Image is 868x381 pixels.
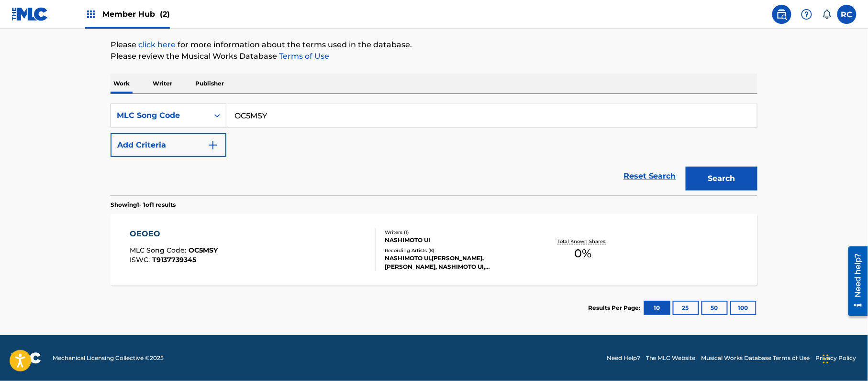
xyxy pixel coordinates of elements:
div: NASHIMOTO UI,[PERSON_NAME], [PERSON_NAME], NASHIMOTO UI, ALAIYAKASICO, [PERSON_NAME] [385,254,529,271]
p: Showing 1 - 1 of 1 results [111,201,176,209]
p: Results Per Page: [588,304,643,312]
span: T9137739345 [153,255,197,264]
form: Search Form [111,104,757,195]
iframe: Chat Widget [820,335,868,381]
button: 25 [673,301,699,315]
button: 100 [730,301,757,315]
iframe: Resource Center [841,243,868,320]
a: Need Help? [607,354,640,362]
a: Reset Search [619,166,681,187]
span: OC5MSY [189,246,218,254]
button: 10 [644,301,670,315]
span: (2) [160,10,170,19]
div: User Menu [837,5,857,24]
img: Top Rightsholders [85,9,97,20]
button: 50 [701,301,728,315]
div: OEOEO [130,228,218,240]
div: Recording Artists ( 8 ) [385,247,529,254]
div: Notifications [822,10,832,19]
img: logo [11,352,41,364]
p: Total Known Shares: [557,238,609,245]
span: Mechanical Licensing Collective © 2025 [53,354,164,362]
a: OEOEOMLC Song Code:OC5MSYISWC:T9137739345Writers (1)NASHIMOTO UIRecording Artists (8)NASHIMOTO UI... [111,214,757,286]
img: 9d2ae6d4665cec9f34b9.svg [207,139,219,151]
p: Publisher [192,74,227,94]
div: MLC Song Code [117,110,203,121]
a: The MLC Website [646,354,696,362]
img: help [801,9,812,20]
span: MLC Song Code : [130,246,189,254]
div: NASHIMOTO UI [385,236,529,244]
img: search [776,9,788,20]
a: Terms of Use [277,52,329,61]
span: 0 % [575,245,592,262]
p: Writer [150,74,175,94]
a: Musical Works Database Terms of Use [701,354,810,362]
a: click here [138,40,176,49]
div: Help [797,5,816,24]
div: Drag [823,345,829,373]
button: Search [686,167,757,190]
a: Public Search [772,5,791,24]
span: Member Hub [102,9,170,20]
button: Add Criteria [111,133,226,157]
p: Work [111,74,133,94]
span: ISWC : [130,255,153,264]
img: MLC Logo [11,7,48,21]
p: Please review the Musical Works Database [111,51,757,62]
div: Writers ( 1 ) [385,229,529,236]
p: Please for more information about the terms used in the database. [111,39,757,51]
a: Privacy Policy [816,354,857,362]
